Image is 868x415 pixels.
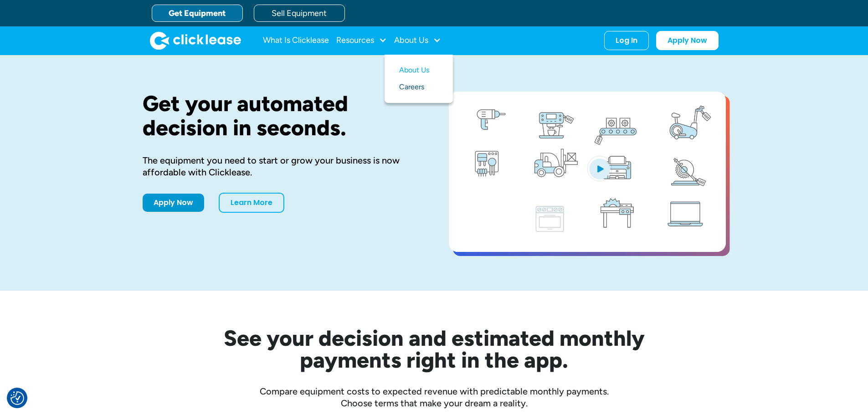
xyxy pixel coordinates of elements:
a: Learn More [219,193,284,213]
h2: See your decision and estimated monthly payments right in the app. [179,327,689,371]
h1: Get your automated decision in seconds. [143,92,420,140]
img: Blue play button logo on a light blue circular background [587,156,612,181]
img: Clicklease logo [150,31,241,50]
a: home [150,31,241,50]
a: Apply Now [656,31,719,50]
div: The equipment you need to start or grow your business is now affordable with Clicklease. [143,154,420,178]
div: About Us [394,31,441,50]
a: Apply Now [143,194,204,212]
a: Sell Equipment [254,5,345,22]
button: Consent Preferences [10,391,24,405]
div: Resources [336,31,387,50]
nav: About Us [385,55,453,103]
a: What Is Clicklease [263,31,329,50]
div: Log In [616,36,637,45]
a: Careers [399,79,438,96]
div: Compare equipment costs to expected revenue with predictable monthly payments. Choose terms that ... [143,385,726,409]
a: open lightbox [449,92,726,252]
img: Revisit consent button [10,391,24,405]
a: About Us [399,62,438,79]
a: Get Equipment [152,5,243,22]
